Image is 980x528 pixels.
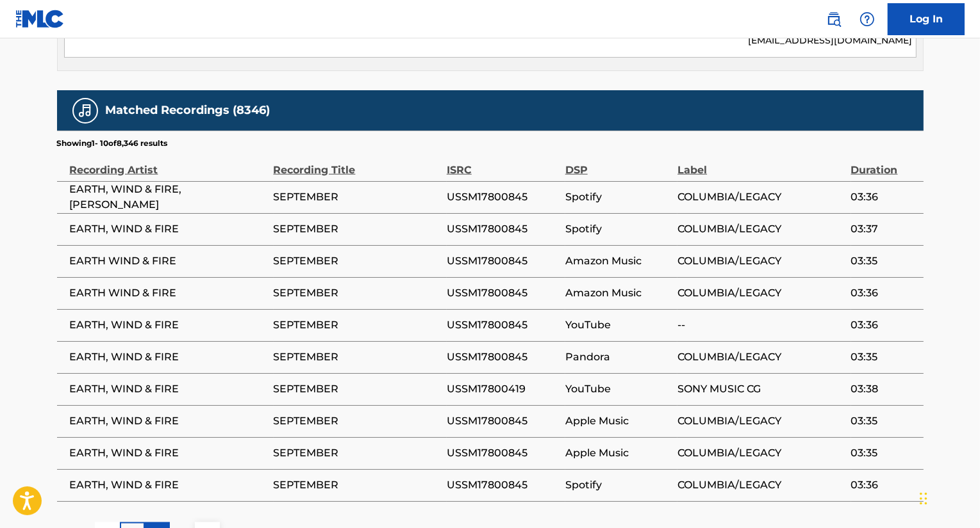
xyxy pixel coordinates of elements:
[565,445,671,461] span: Apple Music
[447,317,559,333] span: USSM17800845
[70,285,267,301] span: EARTH WIND & FIRE
[447,445,559,461] span: USSM17800845
[565,349,671,365] span: Pandora
[920,479,927,518] div: Drag
[677,381,844,397] span: SONY MUSIC CG
[274,253,440,269] span: SEPTEMBER
[70,349,267,365] span: EARTH, WIND & FIRE
[447,349,559,365] span: USSM17800845
[274,189,440,205] span: SEPTEMBER
[274,221,440,237] span: SEPTEMBER
[821,6,847,32] a: Public Search
[677,477,844,493] span: COLUMBIA/LEGACY
[274,349,440,365] span: SEPTEMBER
[851,477,917,493] span: 03:36
[677,413,844,429] span: COLUMBIA/LEGACY
[70,381,267,397] span: EARTH, WIND & FIRE
[70,445,267,461] span: EARTH, WIND & FIRE
[274,317,440,333] span: SEPTEMBER
[677,445,844,461] span: COLUMBIA/LEGACY
[677,317,844,333] span: --
[851,381,917,397] span: 03:38
[677,149,844,178] div: Label
[854,6,880,32] div: Help
[860,12,875,27] img: help
[851,445,917,461] span: 03:35
[70,253,267,269] span: EARTH WIND & FIRE
[565,285,671,301] span: Amazon Music
[851,221,917,237] span: 03:37
[447,149,559,178] div: ISRC
[826,12,842,27] img: search
[447,285,559,301] span: USSM17800845
[274,445,440,461] span: SEPTEMBER
[565,253,671,269] span: Amazon Music
[78,103,93,118] img: Matched Recordings
[70,221,267,237] span: EARTH, WIND & FIRE
[677,285,844,301] span: COLUMBIA/LEGACY
[851,149,917,178] div: Duration
[106,103,270,118] h5: Matched Recordings (8346)
[565,149,671,178] div: DSP
[851,349,917,365] span: 03:35
[565,189,671,205] span: Spotify
[447,253,559,269] span: USSM17800845
[916,467,980,528] iframe: Chat Widget
[888,3,965,35] a: Log In
[677,349,844,365] span: COLUMBIA/LEGACY
[274,149,440,178] div: Recording Title
[447,477,559,493] span: USSM17800845
[565,221,671,237] span: Spotify
[57,138,168,149] p: Showing 1 - 10 of 8,346 results
[565,413,671,429] span: Apple Music
[851,285,917,301] span: 03:36
[274,477,440,493] span: SEPTEMBER
[447,381,559,397] span: USSM17800419
[851,189,917,205] span: 03:36
[447,221,559,237] span: USSM17800845
[70,317,267,333] span: EARTH, WIND & FIRE
[677,253,844,269] span: COLUMBIA/LEGACY
[70,477,267,493] span: EARTH, WIND & FIRE
[677,189,844,205] span: COLUMBIA/LEGACY
[565,381,671,397] span: YouTube
[851,253,917,269] span: 03:35
[274,381,440,397] span: SEPTEMBER
[851,413,917,429] span: 03:35
[677,221,844,237] span: COLUMBIA/LEGACY
[70,149,267,178] div: Recording Artist
[70,182,267,212] span: EARTH, WIND & FIRE, [PERSON_NAME]
[447,189,559,205] span: USSM17800845
[447,413,559,429] span: USSM17800845
[274,285,440,301] span: SEPTEMBER
[15,10,65,28] img: MLC Logo
[565,477,671,493] span: Spotify
[70,413,267,429] span: EARTH, WIND & FIRE
[851,317,917,333] span: 03:36
[274,413,440,429] span: SEPTEMBER
[565,317,671,333] span: YouTube
[748,34,915,47] p: [EMAIL_ADDRESS][DOMAIN_NAME]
